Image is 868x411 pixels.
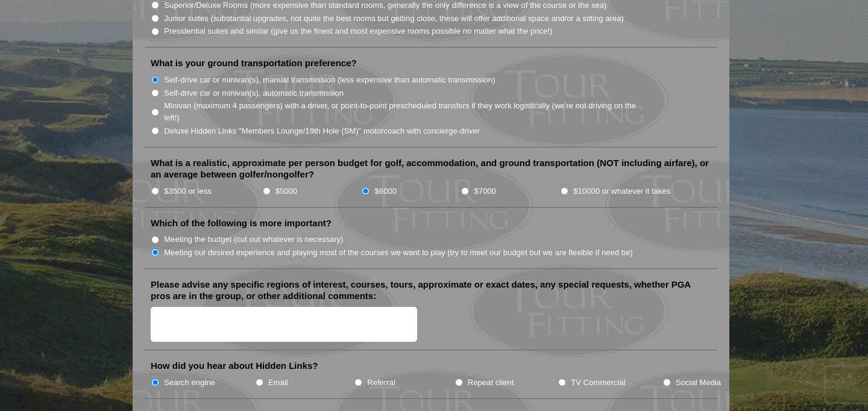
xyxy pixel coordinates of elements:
[164,87,344,99] label: Self-drive car or minivan(s), automatic transmission
[573,185,670,197] label: $10000 or whatever it takes
[164,100,649,123] label: Minivan (maximum 4 passengers) with a driver, or point-to-point prescheduled transfers if they wo...
[375,185,397,197] label: $6000
[164,247,633,259] label: Meeting our desired experience and playing most of the courses we want to play (try to meet our b...
[151,57,357,69] label: What is your ground transportation preference?
[164,13,624,25] label: Junior suites (substantial upgrades, not quite the best rooms but getting close, these will offer...
[151,157,711,181] label: What is a realistic, approximate per person budget for golf, accommodation, and ground transporta...
[268,377,288,389] label: Email
[164,185,212,197] label: $3500 or less
[151,217,332,229] label: Which of the following is more important?
[164,25,552,37] label: Presidential suites and similar (give us the finest and most expensive rooms possible no matter w...
[571,377,625,389] label: TV Commercial
[367,377,395,389] label: Referral
[164,377,215,389] label: Search engine
[164,125,480,137] label: Deluxe Hidden Links "Members Lounge/19th Hole (SM)" motorcoach with concierge-driver
[151,279,711,302] label: Please advise any specific regions of interest, courses, tours, approximate or exact dates, any s...
[164,74,495,86] label: Self-drive car or minivan(s), manual transmission (less expensive than automatic transmission)
[164,233,343,246] label: Meeting the budget (cut out whatever is necessary)
[275,185,297,197] label: $5000
[676,377,721,389] label: Social Media
[468,377,514,389] label: Repeat client
[474,185,495,197] label: $7000
[151,360,318,372] label: How did you hear about Hidden Links?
